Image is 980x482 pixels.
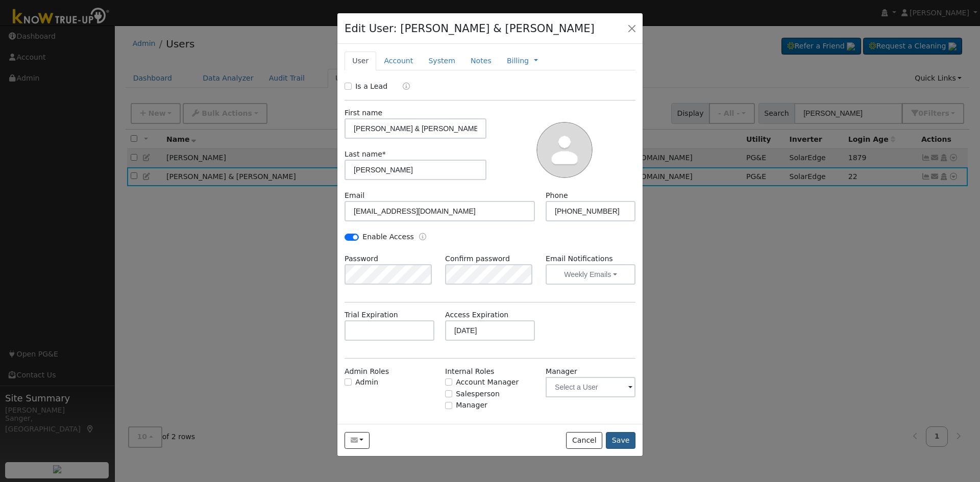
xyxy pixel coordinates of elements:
[566,432,602,449] button: Cancel
[445,390,452,397] input: Salesperson
[345,149,386,160] label: Last name
[507,56,529,66] a: Billing
[456,377,519,388] label: Account Manager
[612,422,635,433] div: Stats
[445,402,452,409] input: Manager
[445,310,508,320] label: Access Expiration
[445,253,510,264] label: Confirm password
[362,232,414,242] label: Enable Access
[345,190,364,201] label: Email
[445,378,452,386] input: Account Manager
[355,81,387,92] label: Is a Lead
[395,81,410,93] a: Lead
[546,253,635,264] label: Email Notifications
[421,52,463,70] a: System
[345,83,352,90] input: Is a Lead
[546,264,635,285] button: Weekly Emails
[345,20,595,37] h4: Edit User: [PERSON_NAME] & [PERSON_NAME]
[345,378,352,386] input: Admin
[376,52,421,70] a: Account
[345,366,389,377] label: Admin Roles
[463,52,499,70] a: Notes
[445,366,494,377] label: Internal Roles
[345,432,370,449] button: daventhel@netptc.net
[546,377,635,397] input: Select a User
[546,190,568,201] label: Phone
[419,232,426,243] a: Enable Access
[345,310,398,320] label: Trial Expiration
[546,366,577,377] label: Manager
[606,432,635,449] button: Save
[456,400,487,411] label: Manager
[456,389,500,399] label: Salesperson
[345,52,376,70] a: User
[355,377,378,388] label: Admin
[345,253,378,264] label: Password
[382,150,386,158] span: Required
[345,108,382,118] label: First name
